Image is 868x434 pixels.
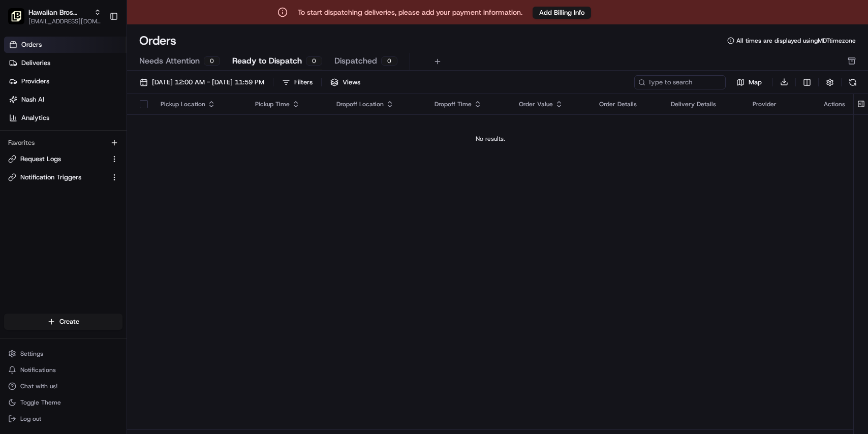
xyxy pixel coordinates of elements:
span: Deliveries [21,58,50,68]
span: Nash AI [21,95,44,104]
span: Map [749,78,762,87]
span: Providers [21,77,49,86]
div: 📗 [10,228,18,236]
span: Chat with us! [20,382,57,390]
img: 1736555255976-a54dd68f-1ca7-489b-9aae-adbdc363a1c4 [20,158,28,166]
img: 4920774857489_3d7f54699973ba98c624_72.jpg [21,97,40,115]
span: • [84,185,88,193]
div: Dropoff Location [336,100,418,108]
div: Past conversations [10,132,65,140]
span: Dispatched [334,55,377,67]
img: 1736555255976-a54dd68f-1ca7-489b-9aae-adbdc363a1c4 [20,185,28,194]
div: Dropoff Time [435,100,503,108]
span: [PERSON_NAME] [32,158,82,166]
span: • [84,158,88,166]
a: Nash AI [4,91,127,108]
span: Pylon [101,252,123,260]
p: To start dispatching deliveries, please add your payment information. [298,7,522,17]
a: Request Logs [8,154,106,164]
button: Hawaiian Bros (Hixson_TN)Hawaiian Bros (Hixson_TN)[EMAIL_ADDRESS][DOMAIN_NAME] [4,4,105,28]
span: Views [343,78,360,87]
button: Hawaiian Bros (Hixson_TN) [28,7,90,17]
div: Favorites [4,135,122,151]
span: Orders [21,40,42,49]
div: Actions [824,100,845,108]
span: [DATE] [90,185,111,193]
span: Knowledge Base [20,227,78,237]
span: [DATE] [90,158,111,166]
div: Start new chat [46,97,167,107]
button: Chat with us! [4,379,122,393]
div: Pickup Time [255,100,320,108]
div: 0 [204,56,220,66]
span: Log out [20,415,41,423]
span: Settings [20,350,43,358]
button: Notification Triggers [4,169,122,185]
p: Welcome 👋 [10,41,185,57]
div: Pickup Location [161,100,239,108]
button: Request Logs [4,151,122,167]
button: [EMAIL_ADDRESS][DOMAIN_NAME] [28,17,101,25]
button: Log out [4,412,122,426]
img: Hawaiian Bros (Hixson_TN) [8,8,24,24]
span: API Documentation [96,227,163,237]
img: Masood Aslam [10,175,26,192]
a: Analytics [4,110,127,126]
button: Notifications [4,363,122,377]
div: Delivery Details [671,100,736,108]
div: 0 [381,56,397,66]
button: Views [326,75,365,89]
h1: Orders [139,33,176,49]
div: Provider [753,100,808,108]
span: Toggle Theme [20,398,61,407]
a: Orders [4,37,127,53]
a: 📗Knowledge Base [6,223,82,241]
div: Order Value [519,100,583,108]
div: No results. [131,135,849,143]
span: [PERSON_NAME] [32,185,82,193]
button: Toggle Theme [4,395,122,410]
img: Brittany Newman [10,148,26,164]
a: Deliveries [4,55,127,71]
span: Notification Triggers [20,173,81,182]
div: Filters [294,78,313,87]
a: 💻API Documentation [82,223,167,241]
span: Needs Attention [139,55,200,67]
button: Start new chat [173,100,185,112]
div: We're available if you need us! [46,107,140,115]
a: Notification Triggers [8,173,106,182]
button: Filters [277,75,317,89]
input: Type to search [634,75,726,89]
button: Create [4,314,122,330]
a: Providers [4,73,127,89]
div: Order Details [599,100,655,108]
button: See all [158,130,185,142]
div: 💻 [86,228,94,236]
span: [DATE] 12:00 AM - [DATE] 11:59 PM [152,78,264,87]
span: Request Logs [20,154,61,164]
input: Clear [26,66,168,76]
button: Add Billing Info [533,7,591,19]
span: Ready to Dispatch [232,55,302,67]
img: Nash [10,10,30,30]
button: Refresh [846,75,860,89]
img: 1736555255976-a54dd68f-1ca7-489b-9aae-adbdc363a1c4 [10,97,28,115]
span: Analytics [21,113,49,122]
span: All times are displayed using MDT timezone [736,37,856,45]
span: Create [59,317,79,326]
button: Map [730,76,768,88]
a: Powered byPylon [72,252,123,260]
span: Notifications [20,366,56,374]
div: 0 [306,56,322,66]
button: Settings [4,347,122,361]
button: [DATE] 12:00 AM - [DATE] 11:59 PM [135,75,269,89]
